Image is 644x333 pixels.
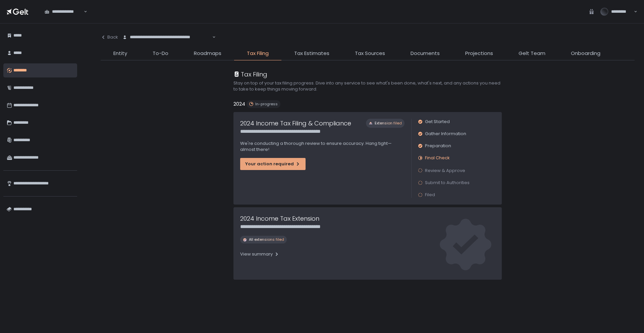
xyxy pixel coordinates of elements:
[519,50,545,57] span: Gelt Team
[240,158,306,170] button: Your action required
[40,5,87,19] div: Search for option
[249,237,284,242] span: All extensions filed
[101,30,118,44] button: Back
[118,30,216,44] div: Search for option
[83,8,83,15] input: Search for option
[240,119,351,128] h1: 2024 Income Tax Filing & Compliance
[240,214,319,223] h1: 2024 Income Tax Extension
[571,50,600,57] span: Onboarding
[245,161,301,167] div: Your action required
[101,34,118,40] div: Back
[194,50,221,57] span: Roadmaps
[233,80,502,92] h2: Stay on top of your tax filing progress. Dive into any service to see what's been done, what's ne...
[355,50,385,57] span: Tax Sources
[247,50,269,57] span: Tax Filing
[240,141,405,153] p: We're conducting a thorough review to ensure accuracy. Hang tight—almost there!
[425,192,435,198] span: Filed
[153,50,168,57] span: To-Do
[240,251,279,257] div: View summary
[411,50,440,57] span: Documents
[425,119,450,125] span: Get Started
[465,50,493,57] span: Projections
[425,180,470,186] span: Submit to Authorities
[425,167,465,174] span: Review & Approve
[294,50,329,57] span: Tax Estimates
[425,155,450,161] span: Final Check
[425,143,451,149] span: Preparation
[113,50,127,57] span: Entity
[240,249,279,260] button: View summary
[233,70,267,79] div: Tax Filing
[375,121,402,126] span: Extension filed
[233,100,245,108] h2: 2024
[425,131,466,137] span: Gather Information
[255,102,278,107] span: In-progress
